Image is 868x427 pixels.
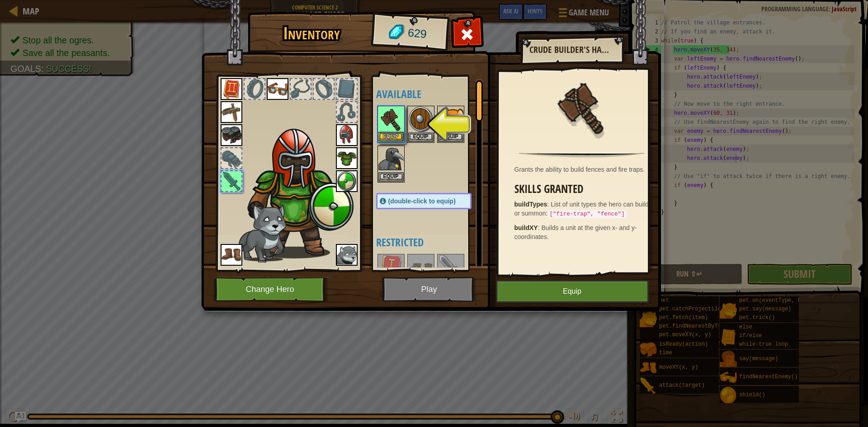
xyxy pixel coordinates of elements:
img: hr.png [519,152,644,158]
img: portrait.png [552,78,611,136]
button: Change Hero [214,277,329,302]
h4: Available [376,88,490,100]
h2: Crude Builder's Hammer [529,45,614,55]
span: : [538,224,542,231]
h1: Inventory [254,24,369,43]
button: Equip [378,172,404,182]
span: : [547,201,551,208]
img: portrait.png [221,78,242,100]
img: portrait.png [336,147,358,169]
img: male.png [243,127,354,258]
img: portrait.png [336,170,358,192]
img: portrait.png [378,146,404,172]
strong: buildTypes [514,201,547,208]
h3: Skills Granted [514,183,654,195]
img: portrait.png [336,124,358,146]
button: Equip [378,132,404,141]
img: portrait.png [408,107,434,132]
span: List of unit types the hero can build or summon: [514,201,649,217]
img: portrait.png [378,107,404,132]
span: 629 [407,25,427,42]
code: ["fire-trap", "fence"] [547,210,626,218]
button: Equip [438,132,463,142]
button: Equip [496,280,649,303]
img: portrait.png [221,101,242,123]
button: Equip [408,132,434,142]
img: portrait.png [221,124,242,146]
img: Gordon-Head.png [243,126,355,258]
img: wolf-pup-paper-doll.png [236,204,287,263]
img: portrait.png [438,107,463,132]
img: portrait.png [221,244,242,266]
img: portrait.png [378,255,404,280]
span: Builds a unit at the given x- and y-coordinates. [514,224,637,240]
strong: buildXY [514,224,538,231]
img: portrait.png [438,255,463,280]
h4: Restricted [376,236,490,248]
div: Grants the ability to build fences and fire traps. [514,165,654,174]
img: portrait.png [336,244,358,266]
span: (double-click to equip) [388,197,456,205]
img: portrait.png [267,78,288,100]
img: portrait.png [408,255,434,280]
